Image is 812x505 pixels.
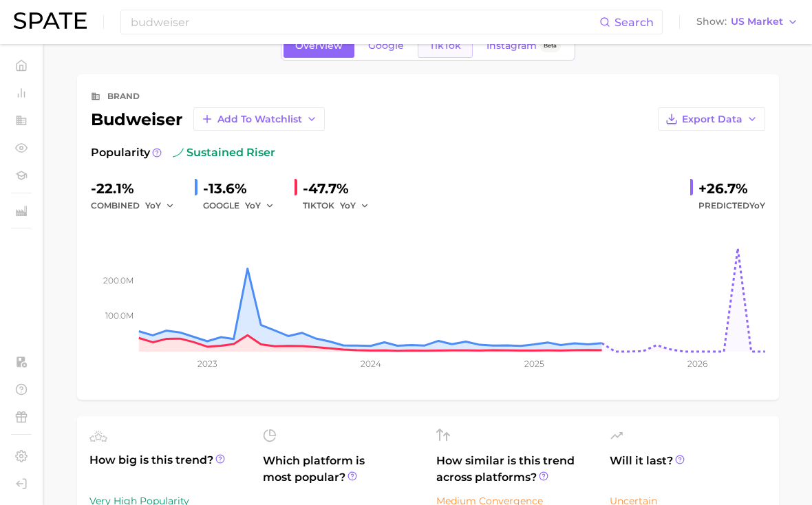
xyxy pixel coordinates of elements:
[610,453,767,486] span: Will it last?
[145,197,175,214] button: YoY
[245,197,275,214] button: YoY
[11,473,32,494] a: Log out. Currently logged in with e-mail lhighfill@hunterpr.com.
[193,107,325,131] button: Add to Watchlist
[340,197,370,214] button: YoY
[91,144,150,161] span: Popularity
[698,178,765,200] div: +26.7%
[203,197,284,214] div: GOOGLE
[91,178,184,200] div: -22.1%
[14,12,87,29] img: SPATE
[693,13,802,31] button: ShowUS Market
[687,358,707,369] tspan: 2026
[245,200,261,211] span: YoY
[436,453,593,486] span: How similar is this trend across platforms?
[303,197,378,214] div: TIKTOK
[487,40,537,52] span: Instagram
[696,18,727,25] span: Show
[340,200,356,211] span: YoY
[217,114,302,125] span: Add to Watchlist
[524,358,544,369] tspan: 2025
[418,34,473,58] a: TikTok
[173,147,184,158] img: sustained riser
[197,358,217,369] tspan: 2023
[91,107,325,131] div: budweiser
[658,107,765,131] button: Export Data
[361,358,381,369] tspan: 2024
[129,10,599,34] input: Search here for a brand, industry, or ingredient
[145,200,161,211] span: YoY
[544,40,557,52] span: Beta
[89,452,246,486] span: How big is this trend?
[749,200,765,211] span: YoY
[356,34,416,58] a: Google
[698,197,765,214] span: Predicted
[615,16,654,29] span: Search
[429,40,461,52] span: TikTok
[303,178,378,200] div: -47.7%
[475,34,573,58] a: InstagramBeta
[91,197,184,214] div: combined
[295,40,343,52] span: Overview
[263,453,420,498] span: Which platform is most popular?
[284,34,354,58] a: Overview
[368,40,404,52] span: Google
[107,88,140,105] div: brand
[731,18,783,25] span: US Market
[173,144,275,161] span: sustained riser
[682,114,742,125] span: Export Data
[203,178,284,200] div: -13.6%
